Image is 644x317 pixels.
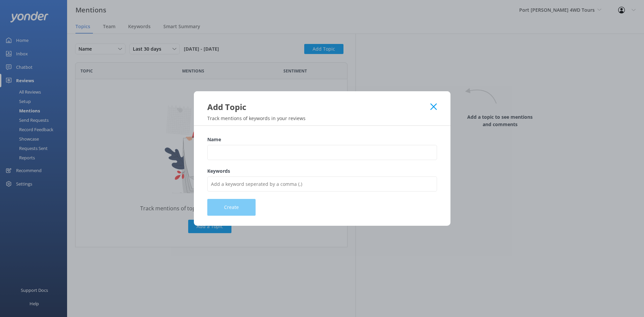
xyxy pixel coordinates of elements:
label: Keywords [207,167,437,175]
p: Track mentions of keywords in your reviews [194,115,450,121]
button: Close [430,103,437,110]
label: Name [207,136,437,143]
input: Add a keyword seperated by a comma (,) [207,176,437,192]
div: Add Topic [207,101,431,112]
